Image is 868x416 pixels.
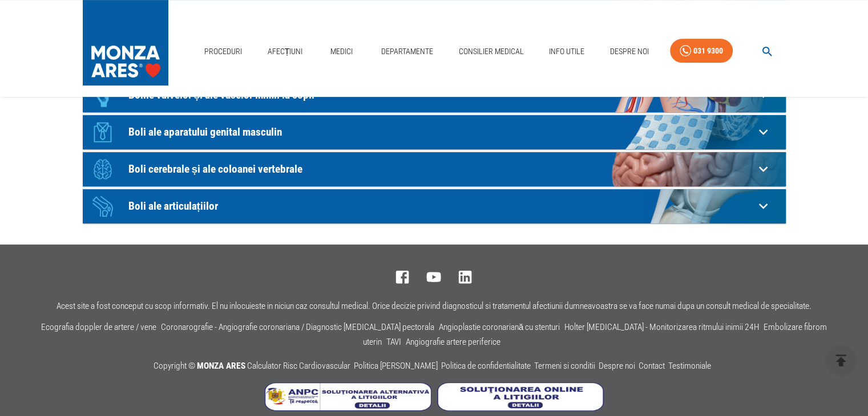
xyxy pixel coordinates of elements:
p: Boli ale articulațiilor [128,200,754,212]
img: Soluționarea Alternativă a Litigiilor [265,382,431,411]
a: Soluționarea online a litigiilor [437,402,604,413]
a: Contact [639,361,665,371]
a: Medici [324,40,360,63]
a: Info Utile [544,40,589,63]
div: IconBoli ale articulațiilor [83,189,786,223]
a: Angiografie artere periferice [406,337,500,347]
a: 031 9300 [670,39,733,63]
button: delete [825,345,857,376]
a: Soluționarea Alternativă a Litigiilor [265,402,437,413]
a: Coronarografie - Angiografie coronariana / Diagnostic [MEDICAL_DATA] pectorala [161,322,434,332]
a: Calculator Risc Cardiovascular [247,361,350,371]
a: Holter [MEDICAL_DATA] - Monitorizarea ritmului inimii 24H [564,322,759,332]
div: Icon [86,152,120,186]
a: Consilier Medical [454,40,528,63]
a: Afecțiuni [263,40,308,63]
p: Boli ale aparatului genital masculin [128,126,754,138]
a: Termeni si conditii [534,361,595,371]
a: Politica de confidentialitate [441,361,531,371]
a: TAVI [386,337,401,347]
div: IconBoli cerebrale și ale coloanei vertebrale [83,152,786,186]
div: 031 9300 [693,44,723,58]
a: Testimoniale [668,361,711,371]
a: Despre Noi [605,40,653,63]
a: Embolizare fibrom uterin [363,322,827,347]
div: Icon [86,189,120,223]
a: Angioplastie coronariană cu stenturi [439,322,560,332]
div: IconBoli ale aparatului genital masculin [83,115,786,149]
a: Ecografia doppler de artere / vene [41,322,156,332]
p: Acest site a fost conceput cu scop informativ. El nu inlocuieste in niciun caz consultul medical.... [56,301,812,311]
p: Copyright © [154,359,714,374]
div: Icon [86,115,120,149]
a: Departamente [377,40,438,63]
a: Despre noi [599,361,635,371]
a: Proceduri [200,40,247,63]
a: Politica [PERSON_NAME] [354,361,438,371]
p: Boli cerebrale și ale coloanei vertebrale [128,163,754,175]
img: Soluționarea online a litigiilor [437,382,604,411]
span: MONZA ARES [197,361,245,371]
p: Bolile valvelor și ale vaselor inimii la copii [128,89,754,101]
